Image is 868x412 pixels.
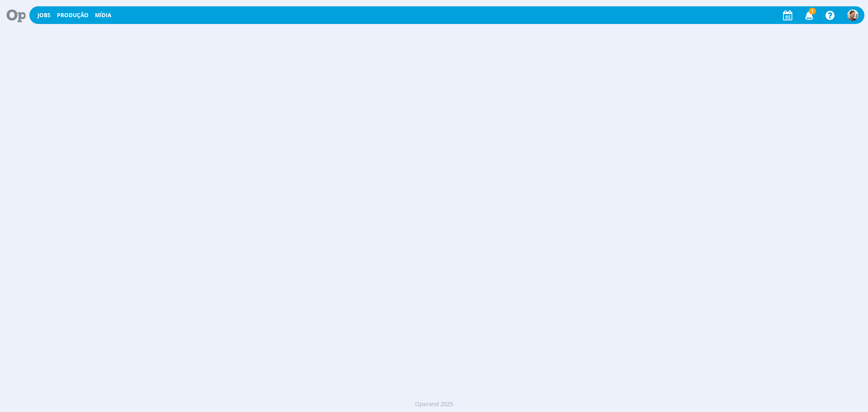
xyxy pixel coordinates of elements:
[57,11,89,19] a: Produção
[38,11,51,19] a: Jobs
[35,12,53,19] button: Jobs
[847,7,859,23] button: G
[54,12,91,19] button: Produção
[847,9,859,21] img: G
[809,8,816,14] span: 1
[799,7,818,24] button: 1
[92,12,114,19] button: Mídia
[95,11,111,19] a: Mídia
